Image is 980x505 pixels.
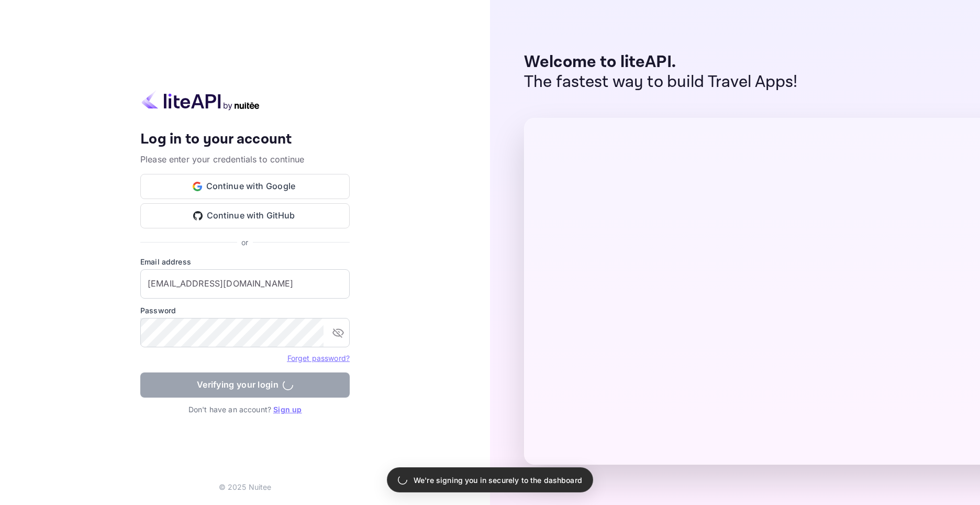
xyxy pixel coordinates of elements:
label: Email address [140,256,350,267]
h4: Log in to your account [140,130,350,149]
a: Sign up [273,405,302,414]
p: We're signing you in securely to the dashboard [414,475,582,486]
button: Continue with GitHub [140,203,350,228]
img: liteapi [140,90,261,111]
p: Don't have an account? [140,404,350,415]
p: Please enter your credentials to continue [140,153,350,166]
p: or [241,237,248,248]
button: toggle password visibility [328,322,349,343]
a: Forget password? [287,353,350,363]
input: Enter your email address [140,269,350,299]
button: Continue with Google [140,174,350,199]
label: Password [140,305,350,316]
a: Forget password? [287,354,350,363]
p: © 2025 Nuitee [219,481,272,492]
p: Welcome to liteAPI. [524,52,798,72]
p: The fastest way to build Travel Apps! [524,72,798,92]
